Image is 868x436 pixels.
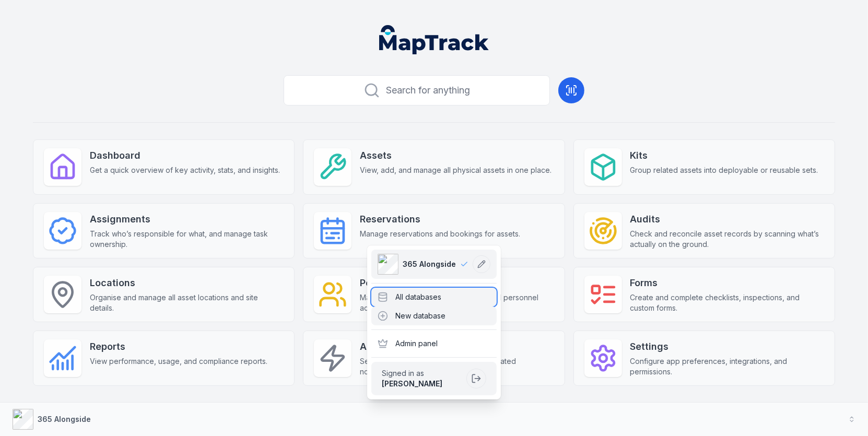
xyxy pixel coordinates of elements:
[38,415,91,423] strong: 365 Alongside
[371,288,497,307] div: All databases
[382,368,462,379] span: Signed in as
[382,379,442,388] strong: [PERSON_NAME]
[367,245,501,399] div: 365 Alongside
[371,334,497,353] div: Admin panel
[403,259,456,269] span: 365 Alongside
[371,307,497,325] div: New database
